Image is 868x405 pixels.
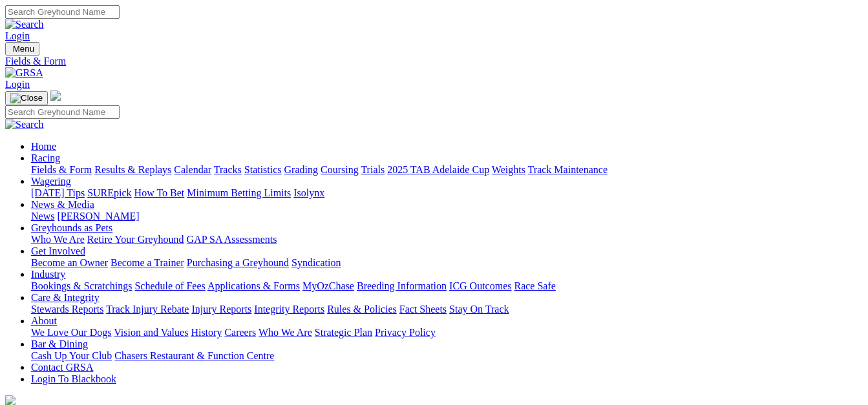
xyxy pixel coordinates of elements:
a: Retire Your Greyhound [87,234,184,245]
img: GRSA [5,67,43,79]
a: We Love Our Dogs [31,327,111,338]
div: Care & Integrity [31,304,863,315]
a: Greyhounds as Pets [31,222,112,233]
img: Close [10,93,43,103]
a: [DATE] Tips [31,187,85,198]
a: Stewards Reports [31,304,103,315]
img: Search [5,19,44,30]
a: Who We Are [259,327,312,338]
a: Get Involved [31,245,85,256]
a: Track Maintenance [528,164,608,175]
a: History [191,327,222,338]
a: Strategic Plan [315,327,372,338]
a: 2025 TAB Adelaide Cup [387,164,489,175]
a: SUREpick [87,187,131,198]
div: Greyhounds as Pets [31,234,863,245]
a: Fields & Form [5,56,863,67]
a: Careers [224,327,256,338]
a: Rules & Policies [327,304,397,315]
a: Login To Blackbook [31,373,116,384]
a: Race Safe [514,280,555,291]
input: Search [5,105,120,119]
a: Minimum Betting Limits [187,187,291,198]
a: GAP SA Assessments [187,234,277,245]
a: Grading [284,164,318,175]
a: About [31,315,57,326]
span: Menu [13,44,34,54]
a: Schedule of Fees [134,280,205,291]
a: Statistics [244,164,282,175]
a: Home [31,141,56,152]
a: Results & Replays [94,164,171,175]
a: Stay On Track [449,304,509,315]
div: About [31,327,863,338]
a: Trials [361,164,385,175]
a: Tracks [214,164,242,175]
a: Privacy Policy [375,327,436,338]
a: Wagering [31,176,71,187]
a: Calendar [174,164,211,175]
a: Injury Reports [191,304,251,315]
a: Fields & Form [31,164,92,175]
a: Fact Sheets [399,304,447,315]
a: Track Injury Rebate [106,304,189,315]
a: MyOzChase [302,280,354,291]
a: Become an Owner [31,257,108,268]
a: Login [5,30,30,41]
a: Vision and Values [114,327,188,338]
div: Industry [31,280,863,292]
img: logo-grsa-white.png [50,90,61,101]
a: Login [5,79,30,90]
a: News [31,211,54,222]
a: Who We Are [31,234,85,245]
button: Toggle navigation [5,42,39,56]
a: Isolynx [293,187,324,198]
a: Industry [31,269,65,280]
a: Breeding Information [357,280,447,291]
a: Weights [492,164,525,175]
div: Bar & Dining [31,350,863,362]
a: Purchasing a Greyhound [187,257,289,268]
img: Search [5,119,44,130]
button: Toggle navigation [5,91,48,105]
a: Bookings & Scratchings [31,280,132,291]
a: [PERSON_NAME] [57,211,139,222]
a: Integrity Reports [254,304,324,315]
a: ICG Outcomes [449,280,511,291]
input: Search [5,5,120,19]
a: Care & Integrity [31,292,100,303]
a: Cash Up Your Club [31,350,112,361]
a: Applications & Forms [207,280,300,291]
a: News & Media [31,199,94,210]
a: Coursing [321,164,359,175]
div: Get Involved [31,257,863,269]
a: Bar & Dining [31,338,88,349]
div: Racing [31,164,863,176]
a: Become a Trainer [111,257,184,268]
a: How To Bet [134,187,185,198]
a: Syndication [291,257,341,268]
a: Racing [31,152,60,163]
div: News & Media [31,211,863,222]
a: Contact GRSA [31,362,93,373]
a: Chasers Restaurant & Function Centre [114,350,274,361]
div: Wagering [31,187,863,199]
